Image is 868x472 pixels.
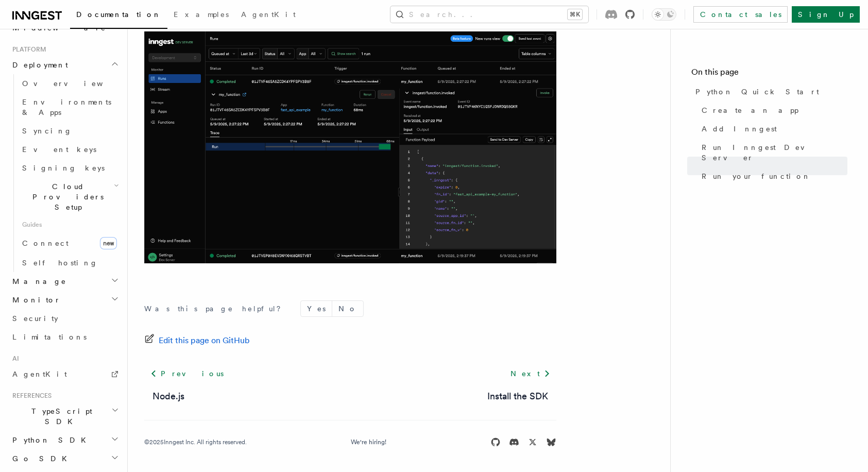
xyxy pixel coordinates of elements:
[8,453,73,464] span: Go SDK
[235,3,302,28] a: AgentKit
[8,60,68,70] span: Deployment
[12,333,87,341] span: Limitations
[8,449,121,468] button: Go SDK
[8,365,121,383] a: AgentKit
[18,93,121,122] a: Environments & Apps
[167,3,235,28] a: Examples
[8,355,19,363] span: AI
[8,45,46,54] span: Platform
[22,127,72,135] span: Syncing
[70,3,167,29] a: Documentation
[174,10,229,19] span: Examples
[8,402,121,431] button: TypeScript SDK
[152,389,184,403] a: Node.js
[702,124,777,134] span: Add Inngest
[652,8,676,21] button: Toggle dark mode
[695,87,819,97] span: Python Quick Start
[702,142,847,163] span: Run Inngest Dev Server
[8,276,66,286] span: Manage
[18,181,114,212] span: Cloud Providers Setup
[18,254,121,272] a: Self hosting
[241,10,296,19] span: AgentKit
[8,74,121,272] div: Deployment
[22,164,105,172] span: Signing keys
[792,6,860,23] a: Sign Up
[8,295,61,305] span: Monitor
[144,333,250,348] a: Edit this page on GitHub
[697,167,847,186] a: Run your function
[332,301,363,316] button: No
[8,309,121,328] a: Security
[697,101,847,120] a: Create an app
[144,438,247,446] div: © 2025 Inngest Inc. All rights reserved.
[697,120,847,138] a: Add Inngest
[100,237,117,249] span: new
[22,145,96,154] span: Event keys
[504,364,556,383] a: Next
[12,370,67,378] span: AgentKit
[8,328,121,346] a: Limitations
[18,122,121,140] a: Syncing
[697,138,847,167] a: Run Inngest Dev Server
[144,31,556,263] img: quick-start-run.png
[8,272,121,291] button: Manage
[144,304,288,314] p: Was this page helpful?
[18,159,121,177] a: Signing keys
[487,389,548,403] a: Install the SDK
[8,56,121,74] button: Deployment
[18,140,121,159] a: Event keys
[8,431,121,449] button: Python SDK
[22,79,128,88] span: Overview
[8,392,52,400] span: References
[691,66,847,82] h4: On this page
[301,301,332,316] button: Yes
[568,9,582,20] kbd: ⌘K
[702,105,798,115] span: Create an app
[691,82,847,101] a: Python Quick Start
[76,10,161,19] span: Documentation
[144,364,229,383] a: Previous
[18,177,121,216] button: Cloud Providers Setup
[702,171,811,181] span: Run your function
[22,98,111,116] span: Environments & Apps
[12,314,58,323] span: Security
[18,233,121,254] a: Connectnew
[22,239,69,247] span: Connect
[159,333,250,348] span: Edit this page on GitHub
[18,216,121,233] span: Guides
[390,6,588,23] button: Search...⌘K
[351,438,386,446] a: We're hiring!
[8,291,121,309] button: Monitor
[693,6,788,23] a: Contact sales
[8,435,92,445] span: Python SDK
[18,74,121,93] a: Overview
[8,406,111,427] span: TypeScript SDK
[22,259,98,267] span: Self hosting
